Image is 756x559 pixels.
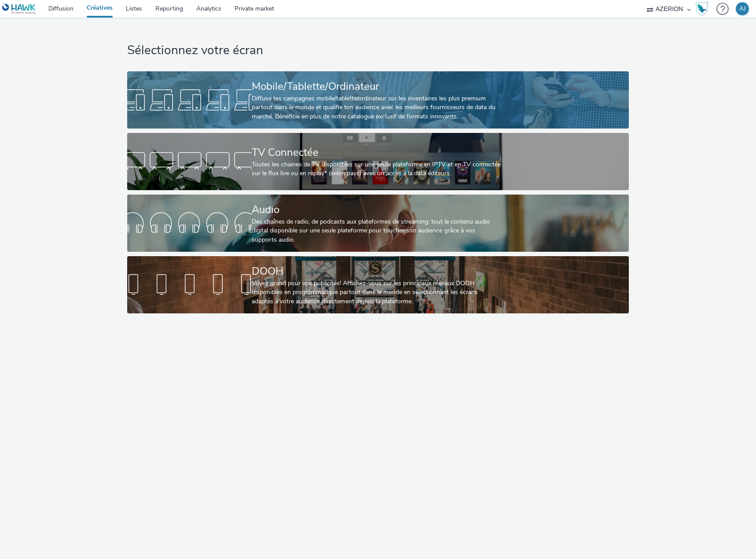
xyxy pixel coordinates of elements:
div: Des chaînes de radio, de podcasts aux plateformes de streaming: tout le contenu audio digital dis... [252,217,501,244]
div: Audio [252,202,501,217]
a: AudioDes chaînes de radio, de podcasts aux plateformes de streaming: tout le contenu audio digita... [127,195,629,252]
div: Mobile/Tablette/Ordinateur [252,79,501,94]
div: DOOH [252,264,501,279]
div: Voyez grand pour vos publicités! Affichez-vous sur les principaux réseaux DOOH disponibles en pro... [252,279,501,306]
a: DOOHVoyez grand pour vos publicités! Affichez-vous sur les principaux réseaux DOOH disponibles en... [127,256,629,313]
h1: Sélectionnez votre écran [127,42,629,59]
a: TV ConnectéeToutes les chaines de TV disponibles sur une seule plateforme en IPTV et en TV connec... [127,133,629,190]
img: Hawk Academy [695,2,708,16]
div: Toutes les chaines de TV disponibles sur une seule plateforme en IPTV et en TV connectée sur le f... [252,160,501,178]
img: undefined Logo [2,4,36,15]
div: Diffuse tes campagnes mobile/tablette/ordinateur sur les inventaires les plus premium partout dan... [252,94,501,121]
a: Mobile/Tablette/OrdinateurDiffuse tes campagnes mobile/tablette/ordinateur sur les inventaires le... [127,71,629,129]
div: TV Connectée [252,145,501,160]
a: Hawk Academy [695,2,712,16]
div: AJ [739,2,746,15]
